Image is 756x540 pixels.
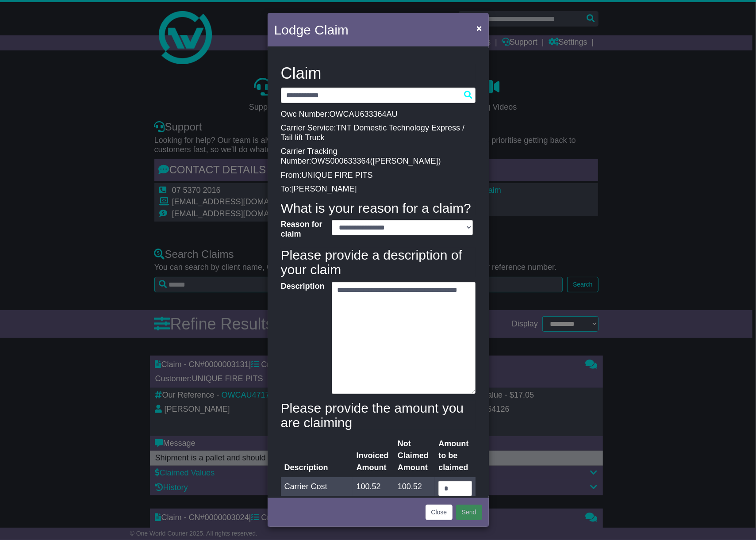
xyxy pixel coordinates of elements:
[435,434,475,477] th: Amount to be claimed
[456,505,482,520] button: Send
[426,505,453,520] button: Close
[281,65,476,82] h3: Claim
[276,220,327,239] label: Reason for claim
[281,201,476,215] h4: What is your reason for a claim?
[281,123,464,142] span: TNT Domestic Technology Express / Tail lift Truck
[281,401,476,430] h4: Please provide the amount you are claiming
[311,157,370,165] span: OWS000633364
[373,157,438,165] span: [PERSON_NAME]
[281,123,476,142] p: Carrier Service:
[281,110,476,119] p: Owc Number:
[394,434,435,477] th: Not Claimed Amount
[292,184,357,193] span: [PERSON_NAME]
[353,477,394,500] td: 100.52
[274,20,349,40] h4: Lodge Claim
[281,248,476,277] h4: Please provide a description of your claim
[394,477,435,500] td: 100.52
[330,110,398,119] span: OWCAU633364AU
[281,171,476,180] p: From:
[281,147,476,166] p: Carrier Tracking Number: ( )
[281,434,353,477] th: Description
[476,23,482,33] span: ×
[281,184,476,194] p: To:
[276,282,327,392] label: Description
[302,171,373,180] span: UNIQUE FIRE PITS
[281,477,353,500] td: Carrier Cost
[472,19,486,37] button: Close
[353,434,394,477] th: Invoiced Amount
